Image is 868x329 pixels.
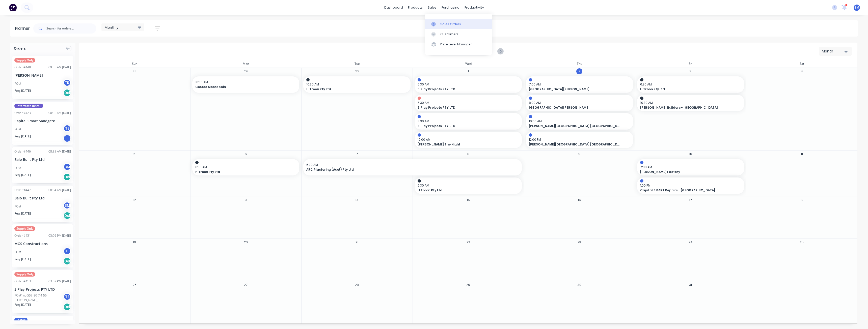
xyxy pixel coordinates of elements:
[14,118,71,124] div: Capital Smart Sandgate
[415,76,522,93] div: 6:30 AM5 Play Projects PTY LTD
[529,82,628,87] span: 7:00 AM
[14,157,71,162] div: Balo Built Pty Ltd
[192,76,300,93] div: 10:30 AMCostco Moorabbin
[195,85,286,89] span: Costco Moorabbin
[529,137,628,142] span: 12:00 PM
[14,257,31,261] span: Req. [DATE]
[440,42,472,47] div: Price Level Manager
[14,204,21,209] div: PO #
[14,279,31,284] div: Order # 413
[688,197,694,203] button: 17
[131,282,138,288] button: 26
[465,151,471,157] button: 8
[131,239,138,245] button: 19
[529,124,620,128] span: [PERSON_NAME][GEOGRAPHIC_DATA] [GEOGRAPHIC_DATA][PERSON_NAME]
[465,68,471,74] button: 1
[14,233,31,238] div: Order # 431
[14,188,31,192] div: Order # 447
[15,25,32,32] div: Planner
[640,183,739,188] span: 1:00 PM
[63,135,71,142] div: I
[799,282,805,288] button: 1
[192,159,300,175] div: 6:30 AMH Troon Pty Ltd
[63,257,71,265] div: Del
[640,87,731,92] span: H Troon Pty Ltd
[405,4,425,11] div: products
[497,48,503,54] button: Next page
[14,293,65,302] div: PO #1no SS3-90 (44-56 [PERSON_NAME])
[14,127,21,132] div: PO #
[462,4,486,11] div: productivity
[637,76,744,93] div: 6:30 AMH Troon Pty Ltd
[303,159,522,175] div: 6:30 AMARC Plastering (Aust) Pty Ltd
[637,159,744,175] div: 7:00 AM[PERSON_NAME] Factory
[526,132,633,148] div: 12:00 PM[PERSON_NAME][GEOGRAPHIC_DATA] [GEOGRAPHIC_DATA][PERSON_NAME]
[243,151,249,157] button: 6
[465,197,471,203] button: 15
[576,239,582,245] button: 23
[14,104,43,108] span: Interstate Install
[418,137,516,142] span: 10:00 AM
[418,101,516,105] span: 6:30 AM
[640,101,739,105] span: 10:30 AM
[306,87,397,92] span: H Troon Pty Ltd
[465,239,471,245] button: 22
[14,166,21,170] div: PO #
[131,68,138,74] button: 28
[63,293,71,301] div: TS
[14,241,71,246] div: MGS Constructions
[48,65,71,70] div: 09:35 AM [DATE]
[640,165,739,169] span: 7:00 AM
[439,4,462,11] div: purchasing
[14,211,31,216] span: Req. [DATE]
[635,60,746,68] div: Fri
[14,65,31,70] div: Order # 448
[14,149,31,154] div: Order # 446
[637,95,744,111] div: 10:30 AM[PERSON_NAME] Builders - [GEOGRAPHIC_DATA]
[529,142,620,147] span: [PERSON_NAME][GEOGRAPHIC_DATA] [GEOGRAPHIC_DATA][PERSON_NAME]
[14,134,31,139] span: Req. [DATE]
[576,197,582,203] button: 16
[440,32,458,37] div: Customers
[425,19,492,29] a: Sales Orders
[418,183,516,188] span: 6:30 AM
[63,303,71,311] div: Del
[14,88,31,93] span: Req. [DATE]
[14,195,71,201] div: Balo Built Pty Ltd
[46,23,96,34] input: Search for orders...
[63,163,71,171] div: BM
[131,151,138,157] button: 5
[14,250,21,254] div: PO #
[48,279,71,284] div: 03:02 PM [DATE]
[688,239,694,245] button: 24
[243,282,249,288] button: 27
[640,105,731,110] span: [PERSON_NAME] Builders - [GEOGRAPHIC_DATA]
[14,46,26,51] span: Orders
[854,5,859,10] span: BM
[799,239,805,245] button: 25
[413,60,524,68] div: Wed
[382,4,405,11] a: dashboard
[14,173,31,177] span: Req. [DATE]
[14,287,71,292] div: 5 Play Projects PTY LTD
[576,151,582,157] button: 9
[415,177,522,194] div: 6:30 AMH Troon Pty Ltd
[195,170,286,174] span: H Troon Pty Ltd
[243,68,249,74] button: 29
[688,151,694,157] button: 10
[526,113,633,130] div: 10:00 AM[PERSON_NAME][GEOGRAPHIC_DATA] [GEOGRAPHIC_DATA][PERSON_NAME]
[746,60,857,68] div: Sat
[9,4,17,11] img: Factory
[195,165,294,169] span: 6:30 AM
[14,303,31,307] span: Req. [DATE]
[418,124,509,128] span: 5 Play Projects PTY LTD
[418,87,509,92] span: 5 Play Projects PTY LTD
[63,202,71,209] div: BM
[14,272,35,277] span: Supply Only
[415,95,522,111] div: 6:30 AM5 Play Projects PTY LTD
[354,68,360,74] button: 30
[243,239,249,245] button: 20
[354,282,360,288] button: 28
[529,119,628,124] span: 10:00 AM
[529,101,628,105] span: 8:00 AM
